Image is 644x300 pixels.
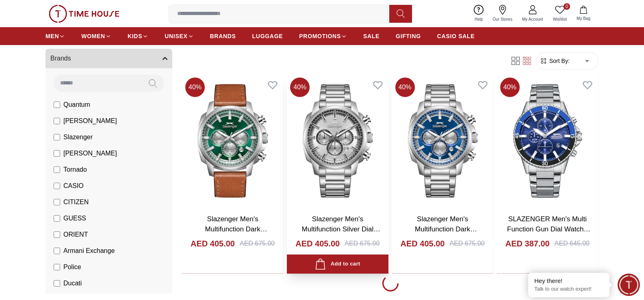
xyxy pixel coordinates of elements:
span: [PERSON_NAME] [63,116,117,126]
a: BRANDS [210,29,236,43]
input: [PERSON_NAME] [54,150,60,157]
span: 40 % [290,78,310,97]
div: Hey there! [534,277,603,285]
input: [PERSON_NAME] [54,118,60,124]
div: AED 675.00 [449,239,484,248]
img: Slazenger Men's Multifunction Silver Dial Watch - SL.9.2479.2.03 [287,74,388,207]
input: Quantum [54,101,60,108]
input: CASIO [54,183,60,189]
span: ORIENT [63,230,88,240]
div: Add to cart [315,259,360,270]
h4: AED 387.00 [505,238,550,249]
input: Armani Exchange [54,248,60,254]
button: Sort By: [540,57,570,65]
span: My Bag [573,15,594,22]
h4: AED 405.00 [191,238,235,249]
span: [PERSON_NAME] [63,149,117,158]
span: CITIZEN [63,197,89,207]
input: Police [54,264,60,270]
input: Slazenger [54,134,60,140]
span: Our Stores [490,16,516,22]
a: KIDS [128,29,148,43]
span: LUGGAGE [252,32,283,40]
span: Help [471,16,486,22]
span: Armani Exchange [63,246,115,256]
a: Slazenger Men's Multifunction Dark Green/Silver Dial Watch - SL.9.2480.2.02 [194,215,271,254]
span: BRANDS [210,32,236,40]
span: Quantum [63,100,90,110]
h4: AED 405.00 [295,238,340,249]
a: LUGGAGE [252,29,283,43]
span: WOMEN [81,32,105,40]
span: Brands [50,54,71,63]
a: SALE [363,29,379,43]
div: AED 675.00 [240,239,275,248]
a: Help [470,3,488,24]
span: Slazenger [63,132,93,142]
span: UNISEX [165,32,187,40]
a: 0Wishlist [548,3,572,24]
span: 40 % [185,78,205,97]
a: WOMEN [81,29,111,43]
input: Ducati [54,280,60,287]
input: GUESS [54,215,60,222]
span: SALE [363,32,379,40]
a: PROMOTIONS [299,29,347,43]
span: My Account [519,16,546,22]
span: GUESS [63,214,86,223]
a: Our Stores [488,3,517,24]
span: KIDS [128,32,142,40]
span: Tornado [63,165,87,175]
a: Slazenger Men's Multifunction Dark Blue/Silver Dial Watch - SL.9.2479.2.02 [406,215,479,254]
button: Brands [46,49,172,68]
span: GIFTING [396,32,421,40]
span: MEN [46,32,59,40]
a: CASIO SALE [437,29,475,43]
span: 0 [564,3,570,10]
span: Ducati [63,278,82,288]
img: Slazenger Men's Multifunction Dark Green/Silver Dial Watch - SL.9.2480.2.02 [182,74,283,207]
button: My Bag [572,4,595,23]
div: AED 675.00 [345,239,379,248]
span: Wishlist [550,16,570,22]
span: CASIO SALE [437,32,475,40]
h4: AED 405.00 [401,238,445,249]
span: Police [63,262,81,272]
a: SLAZENGER Men's Multi Function Gun Dial Watch - SL.9.2410.2.05 [507,215,590,244]
img: ... [49,5,119,23]
span: 40 % [395,78,415,97]
input: CITIZEN [54,199,60,205]
input: ORIENT [54,231,60,238]
div: AED 645.00 [555,239,590,248]
button: Add to cart [287,255,388,274]
span: Sort By: [548,57,570,65]
input: Tornado [54,166,60,173]
a: GIFTING [396,29,421,43]
span: PROMOTIONS [299,32,341,40]
a: Slazenger Men's Multifunction Silver Dial Watch - SL.9.2479.2.03 [301,215,380,244]
img: SLAZENGER Men's Multi Function Gun Dial Watch - SL.9.2410.2.05 [497,74,598,207]
img: Slazenger Men's Multifunction Dark Blue/Silver Dial Watch - SL.9.2479.2.02 [392,74,493,207]
span: CASIO [63,181,84,191]
p: Talk to our watch expert! [534,286,603,293]
span: 40 % [500,78,520,97]
a: UNISEX [165,29,193,43]
div: Chat Widget [618,274,640,296]
a: MEN [46,29,65,43]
